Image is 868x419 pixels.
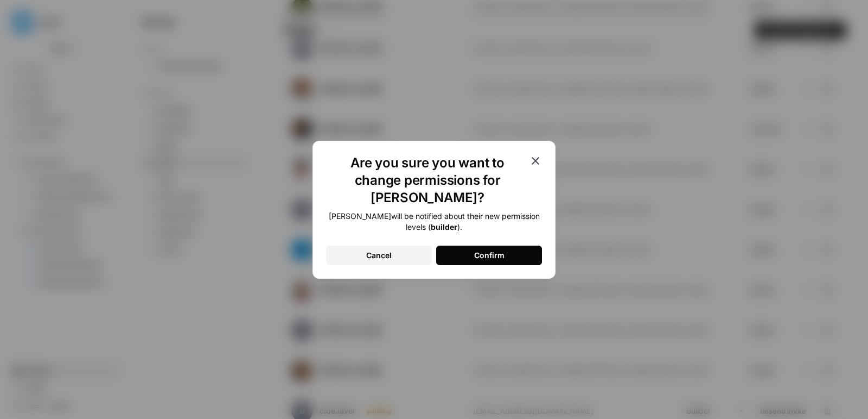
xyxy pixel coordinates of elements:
b: builder [431,222,457,232]
button: Confirm [436,246,542,265]
div: Confirm [474,250,505,261]
button: Cancel [326,246,432,265]
div: [PERSON_NAME] will be notified about their new permission levels ( ). [326,211,542,233]
div: Cancel [366,250,392,261]
h1: Are you sure you want to change permissions for [PERSON_NAME]? [326,154,529,207]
